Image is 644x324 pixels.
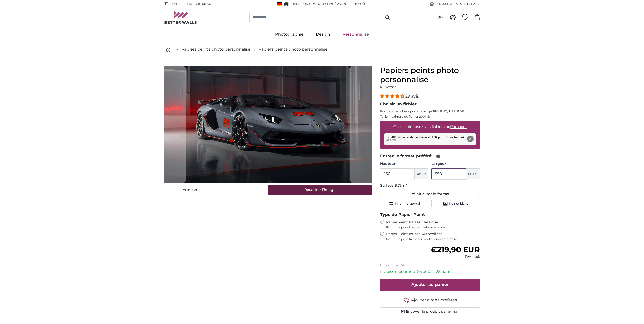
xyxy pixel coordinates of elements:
img: Betterwalls [164,11,197,24]
span: Miroir horizontal [395,202,420,206]
legend: Choisir un fichier [380,101,480,107]
span: €219,90 EUR [431,245,480,254]
a: Personnalisé [336,28,375,41]
p: Formats de fichiers pris en charge JPG, PNG, TIFF, PDF. [380,109,480,113]
u: Parcourir [450,125,467,129]
span: Pour une pose traditionnelle avec colle [386,225,480,230]
button: Recadrer l'image [268,185,372,195]
span: cm [468,171,474,176]
label: Papier Peint Intissé Classique [386,220,480,230]
legend: Type de Papier Peint [380,212,480,218]
button: Envoyer le produit par e-mail [380,307,480,316]
button: cm [415,168,428,179]
p: Livraison estimée: 26 août - 28 août [380,269,480,275]
span: 29 avis [405,94,419,99]
a: Photographie [269,28,310,41]
span: Nr. WQ553 [380,85,397,89]
span: Livré avant le 28 août [327,2,367,6]
p: Livraison par DHL [380,263,480,268]
label: Papier Peint Intissé Autocollant [386,232,480,241]
div: TVA incl. [431,254,480,259]
span: Noir et blanc [449,202,468,206]
span: 8.75m² [394,183,407,188]
a: Papiers peints photo personnalisé [181,46,251,52]
button: Miroir horizontal [380,200,428,207]
h1: Papiers peints photo personnalisé [380,66,480,84]
label: Glissez-déposez vos fichiers ou [391,122,469,132]
label: Hauteur [380,161,428,166]
button: Annuler [164,185,216,195]
span: 60 000 CLIENTS SATISFAITS [437,2,480,6]
button: Ajouter à mes préférés [380,297,480,303]
img: Allemagne [277,2,282,6]
button: Réinitialiser le format [380,190,480,198]
a: Design [310,28,336,41]
label: Largeur [431,161,480,166]
span: cm [417,171,423,176]
legend: Entrez le format préféré: [380,153,480,159]
nav: breadcrumbs [164,41,480,58]
button: Noir et blanc [431,200,480,207]
span: Livraison GRATUITE! [291,2,326,6]
button: Ajouter au panier [380,279,480,291]
span: Ajouter au panier [411,282,449,287]
span: - [326,2,367,6]
a: Papiers peints photo personnalisé [259,46,328,52]
button: (fr) [433,13,447,22]
p: Taille maximale du fichier 200MB. [380,115,480,119]
span: Papier peint sur mesure [172,2,216,6]
span: 4.34 stars [380,94,405,99]
button: cm [466,168,480,179]
p: Surface: [380,183,480,188]
span: Ajouter à mes préférés [411,297,457,303]
span: Pour une pose facile sans colle supplémentaire [386,237,480,241]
